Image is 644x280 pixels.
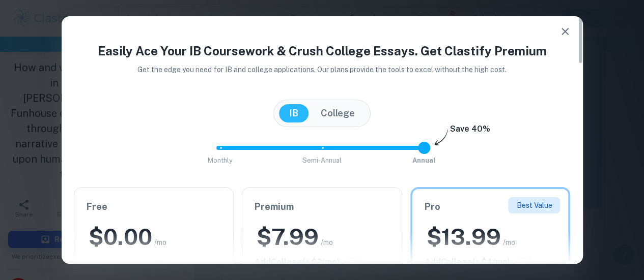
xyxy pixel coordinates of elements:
[208,157,233,164] span: Monthly
[279,104,309,122] button: IB
[450,123,490,140] h6: Save 40%
[74,42,571,60] h4: Easily Ace Your IB Coursework & Crush College Essays. Get Clastify Premium
[255,200,389,214] h6: Premium
[412,157,436,164] span: Annual
[516,200,552,211] p: Best Value
[427,222,501,252] h2: $ 13.99
[311,104,365,122] button: College
[425,200,556,214] h6: Pro
[123,64,521,75] p: Get the edge you need for IB and college applications. Our plans provide the tools to excel witho...
[257,222,319,252] h2: $ 7.99
[87,200,221,214] h6: Free
[302,157,342,164] span: Semi-Annual
[89,222,152,252] h2: $ 0.00
[434,129,448,146] img: subscription-arrow.svg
